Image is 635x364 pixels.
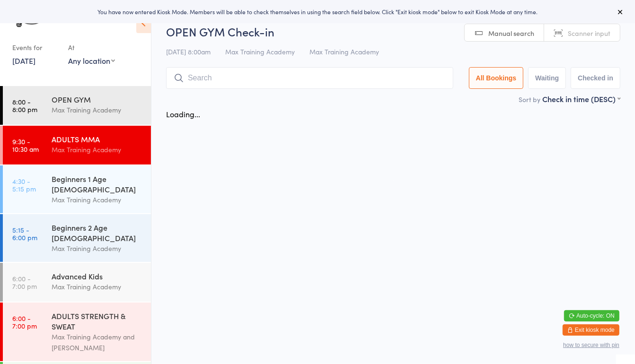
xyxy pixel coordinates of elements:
[166,67,453,89] input: Search
[52,222,143,243] div: Beginners 2 Age [DEMOGRAPHIC_DATA]
[68,40,115,55] div: At
[166,47,211,56] span: [DATE] 8:00am
[571,67,620,89] button: Checked in
[3,303,151,361] a: 6:00 -7:00 pmADULTS STRENGTH & SWEATMax Training Academy and [PERSON_NAME]
[3,126,151,165] a: 9:30 -10:30 amADULTS MMAMax Training Academy
[3,263,151,302] a: 6:00 -7:00 pmAdvanced KidsMax Training Academy
[52,173,143,194] div: Beginners 1 Age [DEMOGRAPHIC_DATA]
[12,314,37,329] time: 6:00 - 7:00 pm
[12,226,37,241] time: 5:15 - 6:00 pm
[52,104,143,115] div: Max Training Academy
[52,94,143,104] div: OPEN GYM
[12,98,37,113] time: 8:00 - 8:00 pm
[563,342,619,348] button: how to secure with pin
[563,324,619,336] button: Exit kiosk mode
[166,24,620,39] h2: OPEN GYM Check-in
[469,67,524,89] button: All Bookings
[225,47,295,56] span: Max Training Academy
[3,214,151,262] a: 5:15 -6:00 pmBeginners 2 Age [DEMOGRAPHIC_DATA]Max Training Academy
[52,271,143,281] div: Advanced Kids
[52,281,143,292] div: Max Training Academy
[519,95,540,104] label: Sort by
[309,47,379,56] span: Max Training Academy
[52,331,143,353] div: Max Training Academy and [PERSON_NAME]
[3,86,151,125] a: 8:00 -8:00 pmOPEN GYMMax Training Academy
[12,177,36,192] time: 4:30 - 5:15 pm
[12,55,35,66] a: [DATE]
[12,275,37,290] time: 6:00 - 7:00 pm
[52,194,143,205] div: Max Training Academy
[542,94,620,104] div: Check in time (DESC)
[568,28,610,38] span: Scanner input
[68,55,115,66] div: Any location
[15,8,620,16] div: You have now entered Kiosk Mode. Members will be able to check themselves in using the search fie...
[52,134,143,144] div: ADULTS MMA
[52,243,143,254] div: Max Training Academy
[12,138,39,153] time: 9:30 - 10:30 am
[528,67,566,89] button: Waiting
[3,165,151,213] a: 4:30 -5:15 pmBeginners 1 Age [DEMOGRAPHIC_DATA]Max Training Academy
[166,109,200,119] div: Loading...
[488,28,534,38] span: Manual search
[52,144,143,155] div: Max Training Academy
[12,40,59,55] div: Events for
[52,311,143,331] div: ADULTS STRENGTH & SWEAT
[564,310,619,321] button: Auto-cycle: ON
